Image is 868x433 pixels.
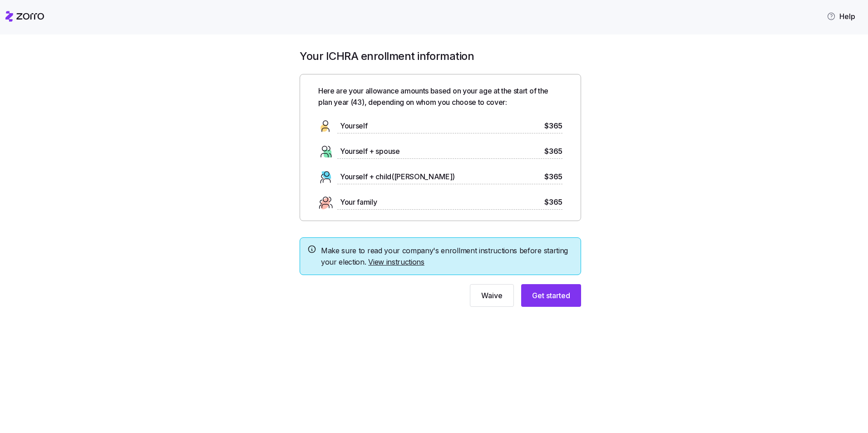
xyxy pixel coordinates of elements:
span: Make sure to read your company's enrollment instructions before starting your election. [321,245,573,268]
a: View instructions [368,257,424,266]
span: $365 [544,197,562,208]
span: Here are your allowance amounts based on your age at the start of the plan year ( 43 ), depending... [318,85,562,108]
span: $365 [544,171,562,182]
span: $365 [544,146,562,157]
span: Yourself + child([PERSON_NAME]) [340,171,455,182]
span: $365 [544,120,562,132]
span: Yourself [340,120,367,132]
button: Waive [470,284,514,307]
span: Your family [340,197,377,208]
span: Yourself + spouse [340,146,400,157]
span: Help [827,11,855,22]
span: Waive [481,290,503,301]
button: Get started [521,284,581,307]
button: Help [819,7,863,25]
span: Get started [532,290,570,301]
h1: Your ICHRA enrollment information [300,49,581,63]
